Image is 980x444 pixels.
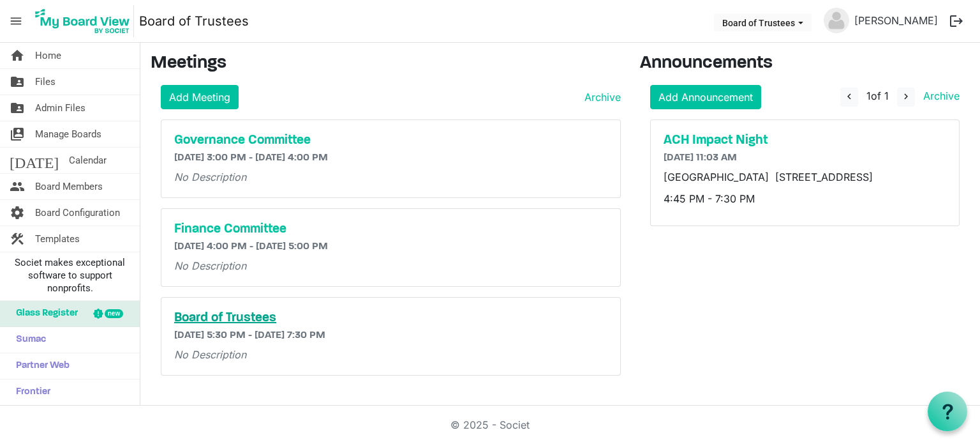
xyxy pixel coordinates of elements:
[650,85,761,109] a: Add Announcement
[174,222,607,237] a: Finance Committee
[664,191,947,206] p: 4:45 PM - 7:30 PM
[6,256,134,295] span: Societ makes exceptional software to support nonprofits.
[10,200,25,226] span: settings
[31,5,139,37] a: My Board View Logo
[866,89,871,102] span: 1
[579,89,621,105] a: Archive
[10,353,70,379] span: Partner Web
[4,9,28,33] span: menu
[35,69,56,95] span: Files
[10,121,25,147] span: switch_account
[10,95,25,121] span: folder_shared
[824,8,849,33] img: no-profile-picture.svg
[943,8,970,34] button: logout
[664,133,947,148] a: ACH Impact Night
[69,148,107,173] span: Calendar
[849,8,943,33] a: [PERSON_NAME]
[174,330,607,342] h6: [DATE] 5:30 PM - [DATE] 7:30 PM
[174,152,607,164] h6: [DATE] 3:00 PM - [DATE] 4:00 PM
[35,174,103,199] span: Board Members
[174,347,607,362] p: No Description
[151,53,621,75] h3: Meetings
[10,43,25,68] span: home
[174,169,607,185] p: No Description
[35,121,101,147] span: Manage Boards
[174,310,607,326] a: Board of Trustees
[10,327,46,353] span: Sumac
[10,148,59,173] span: [DATE]
[35,43,61,68] span: Home
[174,133,607,148] a: Governance Committee
[664,169,947,185] p: [GEOGRAPHIC_DATA] [STREET_ADDRESS]
[139,8,249,34] a: Board of Trustees
[10,174,25,199] span: people
[10,379,50,405] span: Frontier
[897,88,915,107] button: navigate_next
[866,89,889,102] span: of 1
[35,200,120,226] span: Board Configuration
[900,91,912,102] span: navigate_next
[105,309,123,318] div: new
[31,5,134,37] img: My Board View Logo
[161,85,239,109] a: Add Meeting
[35,95,85,121] span: Admin Files
[174,241,607,253] h6: [DATE] 4:00 PM - [DATE] 5:00 PM
[843,91,855,102] span: navigate_before
[714,13,812,31] button: Board of Trustees dropdownbutton
[174,258,607,273] p: No Description
[450,418,530,431] a: © 2025 - Societ
[35,226,80,252] span: Templates
[10,301,78,326] span: Glass Register
[10,226,25,252] span: construction
[10,69,25,95] span: folder_shared
[840,88,858,107] button: navigate_before
[664,153,737,163] span: [DATE] 11:03 AM
[918,89,960,102] a: Archive
[640,53,970,75] h3: Announcements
